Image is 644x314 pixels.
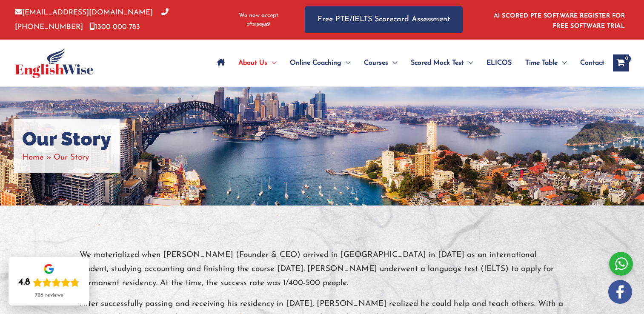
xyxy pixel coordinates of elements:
span: Menu Toggle [388,48,397,78]
span: Online Coaching [290,48,341,78]
span: Time Table [525,48,558,78]
img: Afterpay-Logo [247,22,270,27]
a: [PHONE_NUMBER] [15,9,169,30]
a: Scored Mock TestMenu Toggle [404,48,480,78]
span: Scored Mock Test [411,48,464,78]
a: About UsMenu Toggle [232,48,283,78]
span: Menu Toggle [267,48,276,78]
a: Home [22,154,44,162]
a: 1300 000 783 [89,23,140,31]
span: Courses [364,48,388,78]
div: Rating: 4.8 out of 5 [18,277,80,288]
span: Menu Toggle [464,48,473,78]
nav: Breadcrumbs [22,151,111,165]
img: cropped-ew-logo [15,48,94,78]
a: Contact [573,48,604,78]
nav: Site Navigation: Main Menu [210,48,604,78]
a: Online CoachingMenu Toggle [283,48,357,78]
span: About Us [238,48,267,78]
h1: Our Story [22,128,111,151]
a: Free PTE/IELTS Scorecard Assessment [305,6,463,33]
span: Menu Toggle [558,48,567,78]
a: Time TableMenu Toggle [518,48,573,78]
img: white-facebook.png [608,280,632,304]
a: [EMAIL_ADDRESS][DOMAIN_NAME] [15,9,153,16]
span: We now accept [239,11,278,20]
span: ELICOS [487,48,512,78]
span: Contact [580,48,604,78]
div: 726 reviews [35,292,63,299]
span: Menu Toggle [341,48,350,78]
div: 4.8 [18,277,30,288]
span: Our Story [54,154,89,162]
a: View Shopping Cart, empty [613,54,629,71]
aside: Header Widget 1 [489,6,629,34]
a: CoursesMenu Toggle [357,48,404,78]
a: AI SCORED PTE SOFTWARE REGISTER FOR FREE SOFTWARE TRIAL [494,13,625,29]
a: ELICOS [480,48,518,78]
p: We materialized when [PERSON_NAME] (Founder & CEO) arrived in [GEOGRAPHIC_DATA] in [DATE] as an i... [80,248,565,291]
